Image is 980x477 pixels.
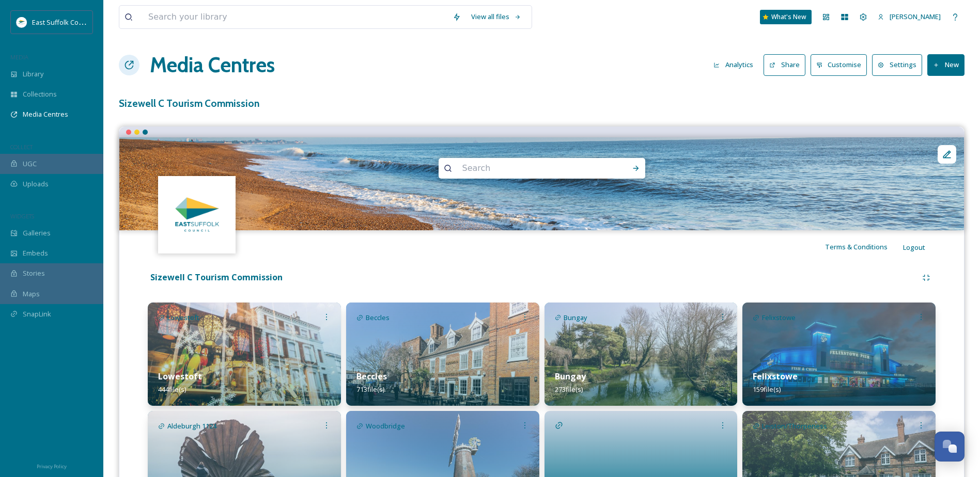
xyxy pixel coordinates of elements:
[23,89,57,99] span: Collections
[23,179,49,189] span: Uploads
[23,69,43,79] span: Library
[811,54,873,75] a: Customise
[32,17,93,27] span: East Suffolk Council
[708,55,764,75] a: Analytics
[366,313,390,323] span: Beccles
[366,421,405,431] span: Woodbridge
[23,309,51,319] span: SnapLink
[555,385,583,394] span: 273 file(s)
[37,463,67,470] span: Privacy Policy
[742,303,936,406] img: d60be6c5-c2b6-4af7-84a1-54f0f8b4959c.jpg
[873,7,946,27] a: [PERSON_NAME]
[23,228,51,238] span: Galleries
[143,6,447,28] input: Search your library
[167,313,199,323] span: Lowestoft
[762,313,796,323] span: Felixstowe
[10,212,34,220] span: WIDGETS
[158,371,202,382] strong: Lowestoft
[872,54,927,75] a: Settings
[927,54,965,75] button: New
[356,371,387,382] strong: Beccles
[10,53,28,61] span: MEDIA
[890,12,941,21] span: [PERSON_NAME]
[457,157,599,180] input: Search
[903,243,925,252] span: Logout
[37,459,67,472] a: Privacy Policy
[346,303,539,406] img: 81275078-0dfa-4228-bd78-b0abf9d440e9.jpg
[148,303,341,406] img: 5947c375-226e-44fa-9359-79edc05d7d27.jpg
[150,50,275,81] a: Media Centres
[555,371,586,382] strong: Bungay
[119,137,964,230] img: Aldeburgh_JamesCrisp_112024 (88).jpg
[17,17,27,27] img: ESC%20Logo.png
[753,385,781,394] span: 159 file(s)
[23,268,45,278] span: Stories
[119,96,965,111] h3: Sizewell C Tourism Commission
[10,143,33,151] span: COLLECT
[167,421,216,431] span: Aldeburgh 1124
[158,385,186,394] span: 444 file(s)
[825,242,888,251] span: Terms & Conditions
[466,7,526,27] a: View all files
[753,371,798,382] strong: Felixstowe
[23,109,68,119] span: Media Centres
[825,241,903,253] a: Terms & Conditions
[23,248,48,258] span: Embeds
[872,54,922,75] button: Settings
[764,54,805,75] button: Share
[811,54,867,75] button: Customise
[545,303,738,406] img: b9e98741-257d-43d5-aa07-d79386bcbbd1.jpg
[762,421,827,431] span: Leiston/Thorpeness
[708,55,758,75] button: Analytics
[564,313,587,323] span: Bungay
[760,10,812,24] a: What's New
[23,289,40,299] span: Maps
[160,177,235,252] img: ddd00b8e-fed8-4ace-b05d-a63b8df0f5dd.jpg
[23,159,37,169] span: UGC
[356,385,384,394] span: 713 file(s)
[935,432,965,462] button: Open Chat
[150,272,283,283] strong: Sizewell C Tourism Commission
